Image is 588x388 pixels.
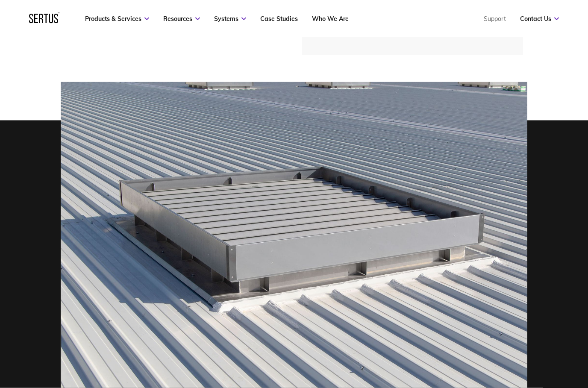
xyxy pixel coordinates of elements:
[163,15,200,23] a: Resources
[484,15,506,23] a: Support
[85,15,149,23] a: Products & Services
[214,15,246,23] a: Systems
[312,15,349,23] a: Who We Are
[260,15,298,23] a: Case Studies
[520,15,559,23] a: Contact Us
